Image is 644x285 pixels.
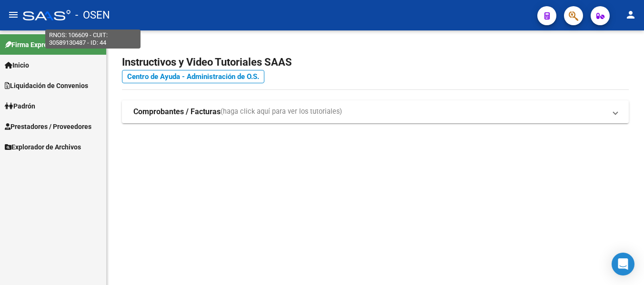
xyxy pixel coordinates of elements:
[122,70,264,83] a: Centro de Ayuda - Administración de O.S.
[5,60,29,70] span: Inicio
[5,121,91,132] span: Prestadores / Proveedores
[612,253,634,275] div: Open Intercom Messenger
[625,9,636,20] mat-icon: person
[5,142,81,152] span: Explorador de Archivos
[75,5,110,26] span: - OSEN
[5,80,88,91] span: Liquidación de Convenios
[5,39,54,50] span: Firma Express
[5,101,35,111] span: Padrón
[122,53,629,71] h2: Instructivos y Video Tutoriales SAAS
[8,9,19,20] mat-icon: menu
[133,107,221,117] strong: Comprobantes / Facturas
[122,100,629,123] mat-expansion-panel-header: Comprobantes / Facturas(haga click aquí para ver los tutoriales)
[221,107,342,117] span: (haga click aquí para ver los tutoriales)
